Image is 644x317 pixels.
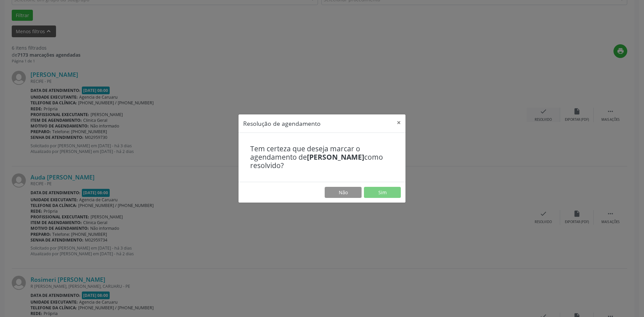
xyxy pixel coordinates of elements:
b: [PERSON_NAME] [307,152,364,162]
h4: Tem certeza que deseja marcar o agendamento de como resolvido? [250,145,394,170]
button: Sim [364,187,401,198]
h5: Resolução de agendamento [243,119,321,128]
button: Não [325,187,362,198]
button: Close [392,114,406,131]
